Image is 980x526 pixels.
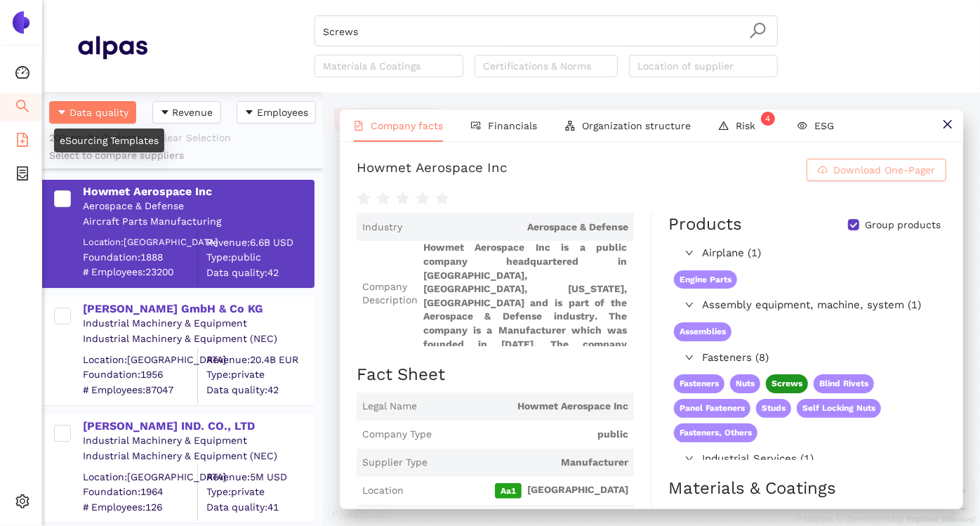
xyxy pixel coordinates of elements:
[471,121,481,131] span: fund-view
[83,383,197,397] span: # Employees: 87047
[206,235,313,249] div: Revenue: 6.6B USD
[83,199,313,213] div: Aerospace & Defense
[152,101,221,124] button: caret-downRevenue
[756,399,791,418] span: Studs
[15,162,29,190] span: container
[668,448,945,471] div: Industrial Services (1)
[354,121,364,131] span: file-text
[702,297,939,314] span: Assembly equipment, machine, system (1)
[408,221,628,235] span: Aerospace & Defense
[83,317,313,331] div: Industrial Machinery & Equipment
[362,484,404,498] span: Location
[362,280,418,308] span: Company Description
[437,428,628,442] span: public
[83,184,313,199] div: Howmet Aerospace Inc
[15,489,29,518] span: setting
[206,470,313,484] div: Revenue: 5M USD
[206,251,313,265] span: Type: public
[416,192,430,206] span: star
[83,500,197,514] span: # Employees: 126
[362,400,417,414] span: Legal Name
[83,419,313,434] div: [PERSON_NAME] IND. CO., LTD
[396,192,410,206] span: star
[83,301,313,317] div: [PERSON_NAME] GmbH & Co KG
[362,221,402,235] span: Industry
[674,399,750,418] span: Panel Fasteners
[69,105,128,120] span: Data quality
[409,483,628,499] span: [GEOGRAPHIC_DATA]
[565,121,575,131] span: apartment
[244,107,254,119] span: caret-down
[668,213,742,237] div: Products
[357,192,371,206] span: star
[702,245,939,262] span: Airplane (1)
[702,451,939,468] span: Industrial Services (1)
[83,434,313,448] div: Industrial Machinery & Equipment
[83,368,197,382] span: Foundation: 1956
[206,383,313,397] span: Data quality: 42
[357,159,507,181] div: Howmet Aerospace Inc
[685,301,694,309] span: right
[814,120,834,131] span: ESG
[668,242,945,265] div: Airplane (1)
[668,294,945,317] div: Assembly equipment, machine, system (1)
[83,332,313,346] div: Industrial Machinery & Equipment (NEC)
[674,322,731,341] span: Assemblies
[582,120,691,131] span: Organization structure
[83,470,197,484] div: Location: [GEOGRAPHIC_DATA]
[761,112,775,126] sup: 4
[797,399,881,418] span: Self Locking Nuts
[77,29,147,65] img: Homepage
[206,265,313,280] span: Data quality: 42
[814,374,874,393] span: Blind Rivets
[376,192,390,206] span: star
[668,347,945,369] div: Fasteners (8)
[160,107,170,119] span: caret-down
[173,105,213,120] span: Revenue
[818,165,828,176] span: cloud-download
[719,121,729,131] span: warning
[83,485,197,499] span: Foundation: 1964
[362,456,428,470] span: Supplier Type
[83,265,197,280] span: # Employees: 23200
[57,107,67,119] span: caret-down
[362,428,432,442] span: Company Type
[206,485,313,499] span: Type: private
[371,120,443,131] span: Company facts
[206,368,313,382] span: Type: private
[730,374,760,393] span: Nuts
[257,105,308,120] span: Employees
[488,120,537,131] span: Financials
[685,454,694,463] span: right
[685,249,694,257] span: right
[859,218,946,232] span: Group products
[423,400,628,414] span: Howmet Aerospace Inc
[685,353,694,362] span: right
[49,149,316,163] div: Select to compare suppliers
[15,128,29,156] span: file-add
[237,101,316,124] button: caret-downEmployees
[495,483,522,499] span: Aa1
[433,456,628,470] span: Manufacturer
[206,353,313,367] div: Revenue: 20.4B EUR
[674,270,737,289] span: Engine Parts
[766,114,771,124] span: 4
[49,101,136,124] button: caret-downData quality
[674,423,757,442] span: Fasteners, Others
[932,110,963,141] button: close
[797,121,807,131] span: eye
[15,94,29,122] span: search
[749,22,767,39] span: search
[807,159,946,181] button: cloud-downloadDownload One-Pager
[702,350,939,367] span: Fasteners (8)
[423,241,628,346] span: Howmet Aerospace Inc is a public company headquartered in [GEOGRAPHIC_DATA], [GEOGRAPHIC_DATA], [...
[206,500,313,514] span: Data quality: 41
[736,120,769,131] span: Risk
[83,449,313,463] div: Industrial Machinery & Equipment (NEC)
[83,215,313,229] div: Aircraft Parts Manufacturing
[83,250,197,264] span: Foundation: 1888
[83,235,197,248] div: Location: [GEOGRAPHIC_DATA]
[157,126,240,149] button: Clear Selection
[83,353,197,367] div: Location: [GEOGRAPHIC_DATA]
[54,129,164,152] div: eSourcing Templates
